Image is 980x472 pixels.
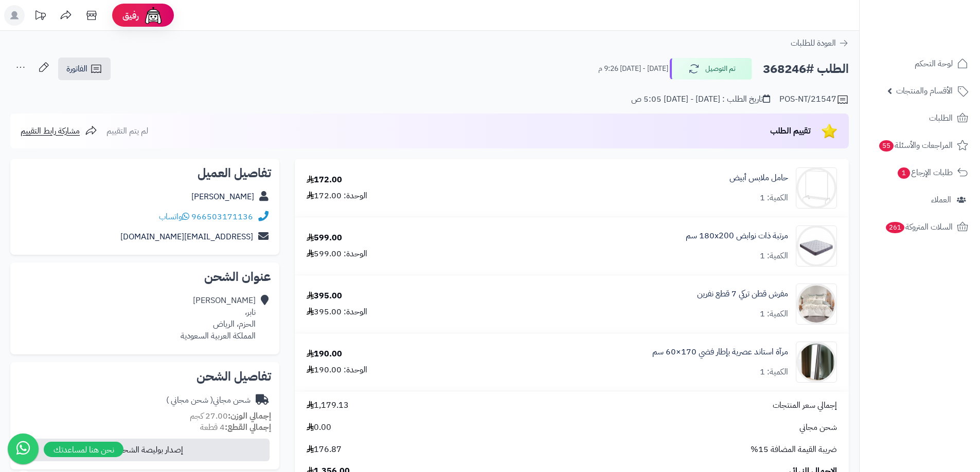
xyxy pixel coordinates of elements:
a: الفاتورة [58,58,111,80]
a: السلات المتروكة261 [866,215,974,239]
strong: إجمالي القطع: [225,421,271,433]
div: الوحدة: 599.00 [307,248,367,260]
small: 4 قطعة [200,421,271,433]
img: 1702708315-RS-09-90x90.jpg [796,225,836,267]
small: [DATE] - [DATE] 9:26 م [598,64,668,74]
a: [PERSON_NAME] [191,191,254,203]
span: ضريبة القيمة المضافة 15% [751,444,837,456]
span: العودة للطلبات [791,37,836,49]
a: لوحة التحكم [866,51,974,76]
img: ai-face.png [143,5,164,26]
div: [PERSON_NAME] نابر، الحزم، الرياض المملكة العربية السعودية [181,295,256,342]
button: إصدار بوليصة الشحن [17,439,270,461]
span: لوحة التحكم [915,56,953,71]
a: مرآة استاند عصرية بإطار فضي 170×60 سم [652,346,788,358]
div: الكمية: 1 [760,250,788,262]
span: الطلبات [929,111,953,125]
img: 1667895321-rigga-clothes-rack-white__0710721_pe727742_s5-90x90.png [796,167,836,209]
span: شحن مجاني [799,422,837,433]
span: إجمالي سعر المنتجات [773,400,837,411]
span: الأقسام والمنتجات [896,84,953,98]
a: [EMAIL_ADDRESS][DOMAIN_NAME] [120,231,253,243]
span: تقييم الطلب [770,125,811,137]
h2: الطلب #368246 [763,59,849,80]
span: 55 [879,140,894,152]
a: الطلبات [866,106,974,130]
div: الكمية: 1 [760,366,788,378]
h2: عنوان الشحن [19,271,271,283]
div: 172.00 [307,174,342,186]
span: 1 [898,167,910,179]
a: المراجعات والأسئلة55 [866,133,974,158]
span: الفاتورة [66,63,87,75]
a: طلبات الإرجاع1 [866,160,974,185]
div: POS-NT/21547 [779,93,849,106]
div: الوحدة: 172.00 [307,190,367,202]
span: رفيق [122,9,139,22]
span: ( شحن مجاني ) [166,394,213,406]
img: 1753173086-1-90x90.jpg [796,342,836,383]
div: الكمية: 1 [760,192,788,204]
h2: تفاصيل الشحن [19,370,271,383]
a: حامل ملابس أبيض [729,172,788,184]
a: واتساب [159,211,189,223]
div: 599.00 [307,232,342,244]
span: 1,179.13 [307,400,349,411]
a: مشاركة رابط التقييم [21,125,97,137]
div: تاريخ الطلب : [DATE] - [DATE] 5:05 ص [631,93,770,105]
a: مفرش قطن تركي 7 قطع نفرين [697,288,788,300]
span: مشاركة رابط التقييم [21,125,80,137]
span: 0.00 [307,422,331,433]
strong: إجمالي الوزن: [228,410,271,422]
div: الوحدة: 190.00 [307,364,367,376]
span: المراجعات والأسئلة [878,138,953,153]
small: 27.00 كجم [190,410,271,422]
div: 395.00 [307,290,342,302]
span: 261 [886,222,904,233]
a: مرتبة ذات نوابض 180x200 سم [686,230,788,242]
h2: تفاصيل العميل [19,167,271,179]
span: طلبات الإرجاع [897,165,953,180]
span: العملاء [931,193,951,207]
div: الكمية: 1 [760,308,788,320]
div: 190.00 [307,348,342,360]
span: السلات المتروكة [885,220,953,234]
button: تم التوصيل [670,58,752,80]
a: العودة للطلبات [791,37,849,49]
img: 1745317213-istanbul%20S21-90x90.jpg [796,284,836,325]
a: تحديثات المنصة [27,5,53,28]
div: الوحدة: 395.00 [307,306,367,318]
a: العملاء [866,187,974,212]
span: 176.87 [307,444,342,456]
span: لم يتم التقييم [106,125,148,137]
div: شحن مجاني [166,394,251,406]
a: 966503171136 [191,211,253,223]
